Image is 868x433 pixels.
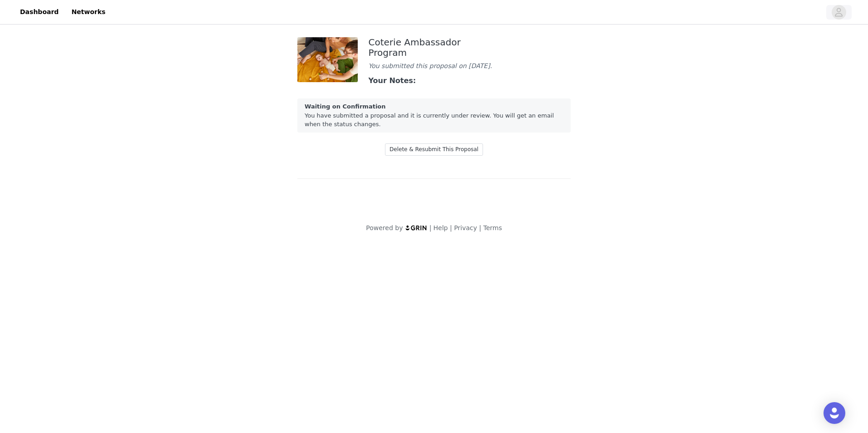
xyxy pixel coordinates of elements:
[385,143,483,156] button: Delete & Resubmit This Proposal
[369,61,500,71] div: You submitted this proposal on [DATE].
[369,37,500,58] div: Coterie Ambassador Program
[66,2,111,22] a: Networks
[305,103,386,110] strong: Waiting on Confirmation
[15,2,64,22] a: Dashboard
[450,224,452,231] span: |
[429,224,432,231] span: |
[297,98,571,133] div: You have submitted a proposal and it is currently under review. You will get an email when the st...
[454,224,477,231] a: Privacy
[369,76,416,85] strong: Your Notes:
[405,225,428,231] img: logo
[366,224,403,231] span: Powered by
[297,37,358,82] img: 24f61096-d169-49cf-adb8-3fd2889c510d.jpg
[479,224,481,231] span: |
[834,5,843,20] div: avatar
[434,224,448,231] a: Help
[483,224,502,231] a: Terms
[824,402,845,424] div: Open Intercom Messenger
